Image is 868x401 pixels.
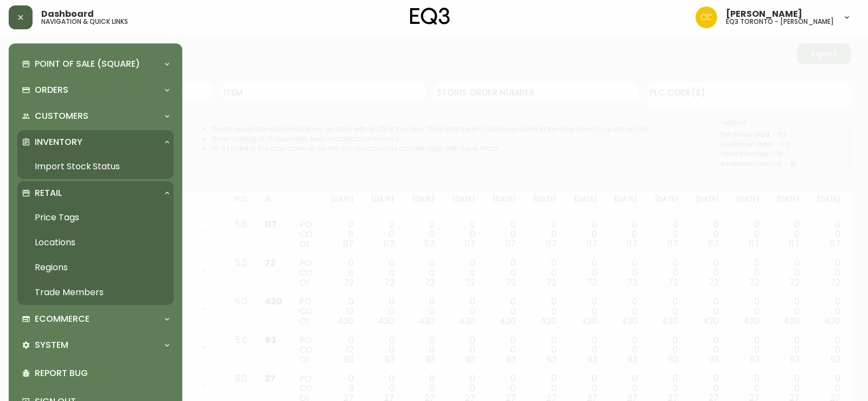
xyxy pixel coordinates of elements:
a: Trade Members [17,280,174,305]
a: Import Stock Status [17,154,174,179]
div: Report Bug [17,359,174,387]
p: Inventory [35,136,82,148]
div: Ecommerce [17,307,174,331]
a: Price Tags [17,205,174,230]
div: Retail [17,181,174,205]
a: Locations [17,230,174,255]
div: Customers [17,104,174,128]
span: [PERSON_NAME] [726,10,802,18]
p: Retail [35,187,62,199]
img: ec7176bad513007d25397993f68ebbfb [695,7,717,28]
p: Ecommerce [35,313,90,325]
div: Inventory [17,130,174,154]
a: Regions [17,255,174,280]
p: System [35,339,68,351]
div: Point of Sale (Square) [17,52,174,76]
p: Orders [35,84,68,96]
h5: eq3 toronto - [PERSON_NAME] [726,18,834,25]
p: Report Bug [35,367,169,379]
h5: navigation & quick links [41,18,128,25]
p: Point of Sale (Square) [35,58,140,70]
span: Dashboard [41,10,94,18]
p: Customers [35,110,88,122]
div: Orders [17,78,174,102]
img: logo [410,8,450,25]
div: System [17,333,174,357]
